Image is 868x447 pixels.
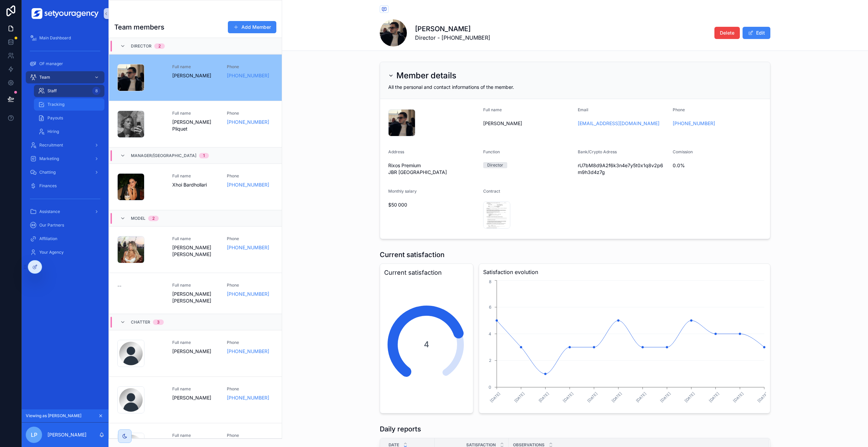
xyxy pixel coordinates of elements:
[388,84,514,90] span: All the personal and contact informations of the member.
[227,340,274,345] span: Phone
[172,291,219,304] span: [PERSON_NAME] [PERSON_NAME]
[380,424,421,434] h1: Daily reports
[172,64,219,70] span: Full name
[635,391,647,403] text: [DATE]
[26,413,81,419] span: Viewing as [PERSON_NAME]
[756,391,769,403] text: [DATE]
[708,391,720,403] text: [DATE]
[117,283,121,289] span: --
[109,54,282,101] a: Full name[PERSON_NAME]Phone[PHONE_NUMBER]
[34,125,104,138] a: Hiring
[47,88,57,94] span: Staff
[22,27,108,267] div: scrollable content
[152,216,155,221] div: 2
[109,273,282,314] a: --Full name[PERSON_NAME] [PERSON_NAME]Phone[PHONE_NUMBER]
[611,391,623,403] text: [DATE]
[39,209,60,214] span: Assistance
[39,35,71,41] span: Main Dashboard
[109,226,282,273] a: Full name[PERSON_NAME] [PERSON_NAME]Phone[PHONE_NUMBER]
[172,173,219,179] span: Full name
[228,21,276,33] button: Add Member
[487,162,503,168] div: Director
[489,385,491,390] tspan: 0
[109,163,282,210] a: Full nameXhoi BardhollariPhone[PHONE_NUMBER]
[39,170,56,175] span: Chatting
[684,391,696,403] text: [DATE]
[659,391,671,403] text: [DATE]
[227,181,269,188] a: [PHONE_NUMBER]
[109,376,282,423] a: Full name[PERSON_NAME]Phone[PHONE_NUMBER]
[26,233,104,245] a: Affiliation
[227,348,269,355] a: [PHONE_NUMBER]
[39,61,63,66] span: OF manager
[415,24,490,34] h1: [PERSON_NAME]
[26,206,104,218] a: Assistance
[172,348,219,355] span: [PERSON_NAME]
[227,433,274,438] span: Phone
[578,107,588,112] span: Email
[578,149,617,154] span: Bank/Crypto Adress
[720,30,734,36] span: Delete
[483,268,766,276] span: Satisfaction evolution
[39,222,64,228] span: Our Partners
[26,219,104,231] a: Our Partners
[538,391,550,403] text: [DATE]
[483,189,500,194] span: Contract
[26,32,104,44] a: Main Dashboard
[483,279,766,409] div: chart
[172,244,219,258] span: [PERSON_NAME] [PERSON_NAME]
[227,291,269,297] a: [PHONE_NUMBER]
[26,139,104,151] a: Recruitment
[26,153,104,165] a: Marketing
[483,149,500,154] span: Function
[131,153,196,158] span: Manager/[GEOGRAPHIC_DATA]
[384,268,469,277] h3: Current satisfaction
[39,156,59,161] span: Marketing
[39,142,63,148] span: Recruitment
[203,153,205,158] div: 1
[483,107,502,112] span: Full name
[172,433,219,438] span: Full name
[109,330,282,376] a: Full name[PERSON_NAME]Phone[PHONE_NUMBER]
[26,166,104,178] a: Chatting
[172,394,219,401] span: [PERSON_NAME]
[227,283,274,288] span: Phone
[34,85,104,97] a: Staff8
[673,149,693,154] span: Comission
[32,8,99,19] img: App logo
[114,22,164,32] h1: Team members
[39,183,57,189] span: Finances
[227,111,274,116] span: Phone
[39,75,50,80] span: Team
[424,339,429,350] span: 4
[172,283,219,288] span: Full name
[131,216,145,221] span: Model
[415,34,490,42] span: Director - [PHONE_NUMBER]
[227,119,269,125] a: [PHONE_NUMBER]
[26,58,104,70] a: OF manager
[578,120,659,127] a: [EMAIL_ADDRESS][DOMAIN_NAME]
[47,102,64,107] span: Tracking
[732,391,745,403] text: [DATE]
[157,319,160,325] div: 3
[489,305,491,310] tspan: 6
[673,120,715,127] a: [PHONE_NUMBER]
[172,386,219,392] span: Full name
[131,43,152,49] span: Director
[47,115,63,121] span: Payouts
[743,27,770,39] button: Edit
[172,111,219,116] span: Full name
[227,173,274,179] span: Phone
[92,87,100,95] div: 8
[47,129,59,134] span: Hiring
[227,236,274,241] span: Phone
[26,71,104,83] a: Team
[227,72,269,79] a: [PHONE_NUMBER]
[388,189,417,194] span: Monthly salary
[714,27,740,39] button: Delete
[489,358,491,363] tspan: 2
[39,236,57,241] span: Affiliation
[562,391,574,403] text: [DATE]
[34,98,104,111] a: Tracking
